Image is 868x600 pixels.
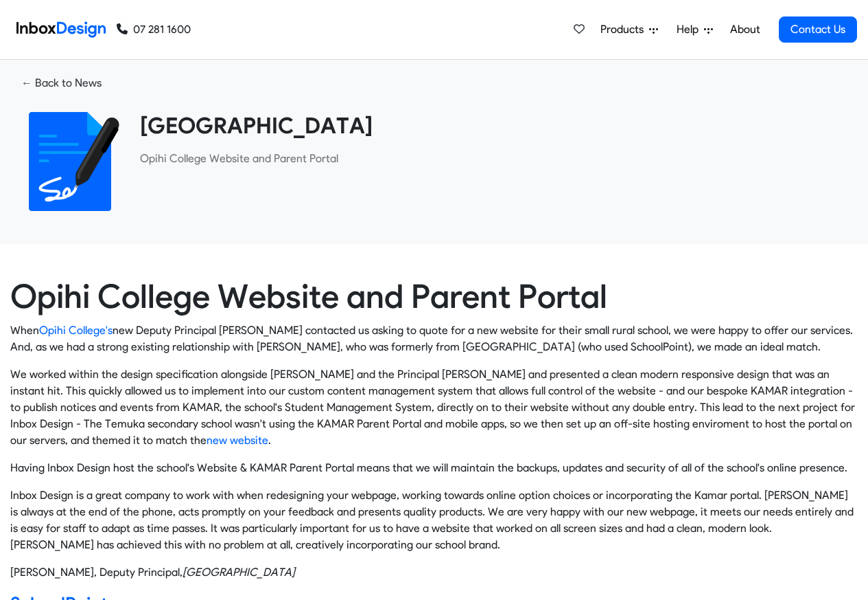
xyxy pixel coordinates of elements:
a: ← Back to News [10,71,113,96]
a: About [726,16,764,43]
p: ​Opihi College Website and Parent Portal [140,151,847,167]
cite: Opihi College [183,566,295,579]
a: 07 281 1600 [117,21,191,38]
footer: [PERSON_NAME], Deputy Principal, [10,564,858,581]
a: Contact Us [779,16,857,43]
a: Opihi College's [39,324,113,337]
a: Help [671,16,718,43]
p: Having Inbox Design host the school's Website & KAMAR Parent Portal means that we will maintain t... [10,460,858,476]
span: Help [677,21,704,38]
img: 2022_01_18_icon_signature.svg [21,112,119,211]
heading: [GEOGRAPHIC_DATA] [140,112,847,140]
p: Inbox Design is a great company to work with when redesigning your webpage, working towards onlin... [10,487,858,553]
p: We worked within the design specification alongside [PERSON_NAME] and the Principal [PERSON_NAME]... [10,366,858,449]
h1: Opihi College Website and Parent Portal [10,277,858,317]
a: new website [207,434,268,447]
span: Products [600,21,649,38]
p: When new Deputy Principal [PERSON_NAME] contacted us asking to quote for a new website for their ... [10,322,858,355]
a: Products [595,16,664,43]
